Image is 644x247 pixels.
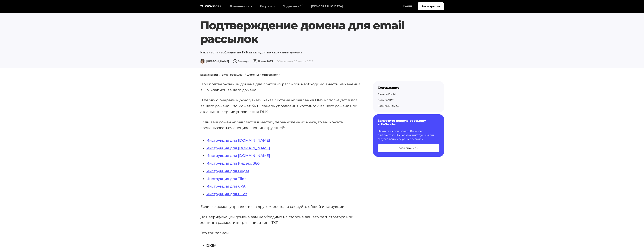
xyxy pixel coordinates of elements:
[279,2,307,10] a: Поддержка24/7
[256,2,279,10] a: Ресурсы
[206,184,246,188] a: Инструкция для uKit
[200,73,218,76] a: База знаний
[253,60,273,63] span: 11 мая 2023
[200,81,361,93] p: При подтверждении домена для почтовых рассылок необходимо внести изменения в DNS-записи вашего до...
[226,2,256,10] a: Возможности
[200,230,361,236] p: Это три записи:
[378,98,394,102] a: Запись SPF
[378,104,399,108] a: Запись DMARC
[373,114,444,157] a: Запустите первую рассылку в RuSender Начните использовать RuSender с легкостью. Пошаговая инструк...
[206,153,270,158] a: Инструкция для [DOMAIN_NAME]
[378,93,396,96] a: Запись DKIM
[206,138,270,143] a: Инструкция для [DOMAIN_NAME]
[222,73,243,76] a: Email рассылки
[200,214,361,226] p: Для верификации домена вам необходимо на стороне вашего регистратора или хостинга разместить три ...
[307,2,347,10] a: [DEMOGRAPHIC_DATA]
[200,204,361,210] p: Если же домен управляется в другом месте, то следуйте общей инструкции.
[200,50,444,55] p: Как внести необходимые ТХТ-записи для верификации домена
[253,59,257,64] img: Дата публикации
[206,169,249,173] a: Инструкция для Beget
[400,2,416,10] a: Войти
[247,73,280,76] a: Домены и отправители
[200,60,229,63] span: [PERSON_NAME]
[198,73,446,77] nav: breadcrumb
[378,129,439,141] p: Начните использовать RuSender с легкостью. Пошаговая инструкция для запуска ваших первых рассылок.
[206,192,247,196] a: Инструкция для uCoz
[233,60,249,63] span: 5 минут
[378,86,439,89] div: Содержание
[378,144,439,152] button: База знаний →
[418,2,444,10] a: Регистрация
[206,176,247,181] a: Инструкция для Tilda
[200,119,361,131] p: Если ваш домен управляется в местах, перечисленных ниже, то вы можете воспользоваться специальной...
[206,146,270,150] a: Инструкция для [DOMAIN_NAME]
[378,119,439,126] h6: Запустите первую рассылку в RuSender
[200,19,444,46] h1: Подтверждение домена для email рассылок
[200,97,361,115] p: В первую очередь нужно узнать, какая система управления DNS используется для вашего домена. Это м...
[277,60,313,63] span: Обновлено: 20 марта 2025
[233,59,237,64] img: Время чтения
[206,161,260,166] a: Инструкция для Яндекс 360
[200,4,221,8] img: RuSender
[299,4,303,7] sup: 24/7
